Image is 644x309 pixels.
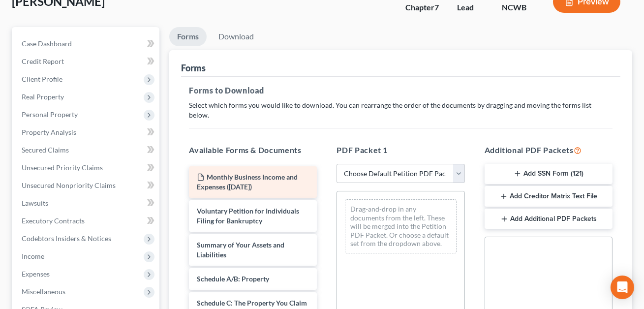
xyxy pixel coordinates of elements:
button: Add SSN Form (121) [485,164,613,185]
div: NCWB [502,2,537,13]
a: Forms [169,27,207,46]
span: Lawsuits [22,199,48,207]
span: Secured Claims [22,146,69,154]
span: Unsecured Priority Claims [22,163,103,172]
h5: Forms to Download [189,85,613,96]
span: Property Analysis [22,128,76,136]
a: Property Analysis [14,124,159,141]
h5: Available Forms & Documents [189,144,317,156]
span: Codebtors Insiders & Notices [22,234,111,243]
a: Secured Claims [14,141,159,159]
a: Case Dashboard [14,35,159,53]
a: Unsecured Nonpriority Claims [14,177,159,194]
span: Executory Contracts [22,216,85,225]
a: Unsecured Priority Claims [14,159,159,177]
span: Schedule A/B: Property [197,275,269,283]
span: Client Profile [22,75,62,83]
span: Voluntary Petition for Individuals Filing for Bankruptcy [197,207,299,225]
h5: PDF Packet 1 [337,144,464,156]
span: Unsecured Nonpriority Claims [22,181,116,189]
span: Monthly Business Income and Expenses ([DATE]) [197,173,298,191]
a: Lawsuits [14,194,159,212]
span: Real Property [22,93,64,101]
a: Credit Report [14,53,159,70]
div: Lead [457,2,486,13]
span: Expenses [22,270,50,278]
div: Open Intercom Messenger [611,276,634,299]
span: Miscellaneous [22,287,65,296]
span: Case Dashboard [22,39,72,48]
div: Drag-and-drop in any documents from the left. These will be merged into the Petition PDF Packet. ... [345,199,456,253]
h5: Additional PDF Packets [485,144,613,156]
p: Select which forms you would like to download. You can rearrange the order of the documents by dr... [189,100,613,120]
div: Chapter [405,2,441,13]
a: Download [211,27,262,46]
span: Personal Property [22,110,78,119]
button: Add Creditor Matrix Text File [485,186,613,207]
span: Summary of Your Assets and Liabilities [197,241,284,259]
a: Executory Contracts [14,212,159,230]
span: Income [22,252,44,260]
button: Add Additional PDF Packets [485,209,613,229]
div: Forms [181,62,206,74]
span: Credit Report [22,57,64,65]
span: 7 [434,2,439,12]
